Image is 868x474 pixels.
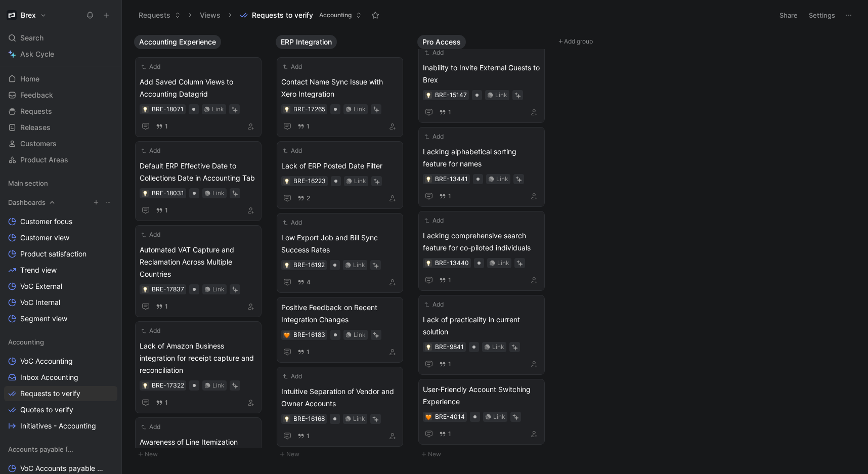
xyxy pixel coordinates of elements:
[425,92,432,99] div: 💡
[104,463,114,473] button: View actions
[319,10,352,20] span: Accounting
[142,106,149,113] div: 💡
[212,188,225,198] div: Link
[21,11,36,20] h1: Brex
[4,386,117,401] a: Requests to verify
[135,57,262,137] a: AddAdd Saved Column Views to Accounting DatagridLink1
[103,249,113,259] button: View actions
[20,32,44,44] span: Search
[103,297,113,308] button: View actions
[134,448,268,460] button: New
[423,230,540,254] span: Lacking comprehensive search feature for co-piloted individuals
[281,232,399,256] span: Low Export Job and Bill Sync Success Rates
[283,178,290,185] button: 💡
[293,330,325,340] div: BRE-16183
[425,93,431,99] img: 💡
[103,281,113,291] button: View actions
[135,321,262,413] a: AddLack of Amazon Business integration for receipt capture and reconciliationLink1
[422,37,461,47] span: Pro Access
[135,141,262,221] a: AddDefault ERP Effective Date to Collections Date in Accounting TabLink1
[103,405,113,415] button: View actions
[425,176,432,183] div: 💡
[154,205,170,216] button: 1
[4,311,117,326] a: Segment view
[20,356,73,366] span: VoC Accounting
[140,422,162,432] button: Add
[142,190,149,197] button: 💡
[8,337,44,347] span: Accounting
[295,121,312,132] button: 1
[4,214,117,229] a: Customer focus
[4,334,117,350] div: Accounting
[142,286,149,293] button: 💡
[281,160,399,172] span: Lack of ERP Posted Date Filter
[142,383,148,389] img: 💡
[418,211,545,291] a: AddLacking comprehensive search feature for co-piloted individualsLink1
[307,279,311,285] span: 4
[142,287,148,293] img: 💡
[165,304,168,310] span: 1
[140,326,162,336] button: Add
[425,261,431,267] img: 💡
[8,444,76,454] span: Accounts payable (AP)
[435,90,467,100] div: BRE-15147
[252,10,313,20] span: Requests to verify
[165,400,168,406] span: 1
[4,370,117,385] a: Inbox Accounting
[4,136,117,151] a: Customers
[20,122,51,133] span: Releases
[20,249,86,259] span: Product satisfaction
[130,30,272,465] div: Accounting ExperienceNew
[295,277,313,288] button: 4
[276,448,409,460] button: New
[20,265,57,275] span: Trend view
[4,8,49,22] button: BrexBrex
[212,380,225,391] div: Link
[142,382,149,389] div: 💡
[283,331,290,338] div: 🧡
[140,160,257,184] span: Default ERP Effective Date to Collections Date in Accounting Tab
[423,314,540,338] span: Lack of practicality in current solution
[103,314,113,324] button: View actions
[103,389,113,399] button: View actions
[435,258,469,268] div: BRE-13440
[4,120,117,135] a: Releases
[448,361,451,367] span: 1
[293,176,326,186] div: BRE-16223
[804,8,840,22] button: Settings
[437,191,453,202] button: 1
[493,412,505,422] div: Link
[423,62,540,86] span: Inability to Invite External Guests to Brex
[435,342,464,352] div: BRE-9841
[4,104,117,119] a: Requests
[353,414,365,424] div: Link
[418,43,545,123] a: AddInability to Invite External Guests to BrexLink1
[152,284,184,294] div: BRE-17837
[4,71,117,87] a: Home
[281,218,303,228] button: Add
[283,106,290,113] button: 💡
[140,230,162,240] button: Add
[307,349,310,355] span: 1
[775,8,802,22] button: Share
[103,265,113,275] button: View actions
[8,178,48,188] span: Main section
[293,414,325,424] div: BRE-16168
[425,260,432,267] button: 💡
[354,176,366,186] div: Link
[4,279,117,294] a: VoC External
[437,107,453,118] button: 1
[135,225,262,317] a: AddAutomated VAT Capture and Reclamation Across Multiple CountriesLink1
[425,343,432,351] div: 💡
[281,385,399,410] span: Intuitive Separation of Vendor and Owner Accounts
[283,415,290,422] button: 💡
[7,10,17,20] img: Brex
[497,258,509,268] div: Link
[140,62,162,72] button: Add
[284,263,290,269] img: 💡
[165,207,168,213] span: 1
[425,414,431,420] img: 🧡
[103,421,113,431] button: View actions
